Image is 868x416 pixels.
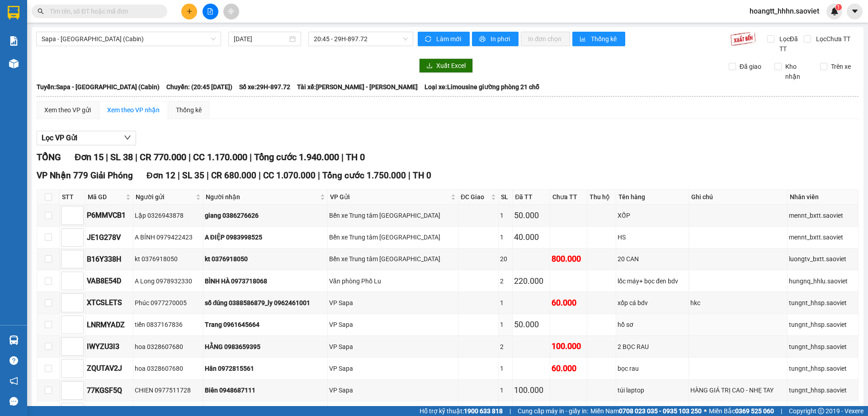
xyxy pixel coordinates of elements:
[851,7,859,15] span: caret-down
[689,190,788,205] th: Ghi chú
[329,210,457,220] div: Bến xe Trung tâm [GEOGRAPHIC_DATA]
[87,232,132,243] div: JE1G278V
[328,227,458,249] td: Bến xe Trung tâm Lào Cai
[500,254,511,264] div: 20
[263,170,316,181] span: CC 1.070.000
[205,276,326,286] div: BÌNH HÀ 0973718068
[618,254,687,264] div: 20 CAN
[509,406,511,416] span: |
[87,385,132,396] div: 77KGSF5Q
[9,335,19,345] img: warehouse-icon
[514,384,548,397] div: 100.000
[42,32,216,46] span: Sapa - Hà Nội (Cabin)
[87,363,132,374] div: ZQUTAV2J
[704,409,707,413] span: ⚪️
[500,210,511,220] div: 1
[135,298,201,308] div: Phúc 0977270005
[552,340,585,353] div: 100.000
[9,59,19,68] img: warehouse-icon
[205,320,326,330] div: Trang 0961645664
[341,152,344,163] span: |
[837,4,840,10] span: 1
[742,5,826,17] span: hoangtt_hhhn.saoviet
[735,407,774,415] strong: 0369 525 060
[228,8,234,14] span: aim
[500,363,511,373] div: 1
[789,276,857,286] div: hungnq_hhlu.saoviet
[413,170,431,181] span: TH 0
[328,205,458,226] td: Bến xe Trung tâm Lào Cai
[186,8,193,14] span: plus
[85,336,133,358] td: IWYZU3I3
[328,358,458,379] td: VP Sapa
[38,8,44,14] span: search
[85,270,133,292] td: VAB8E54D
[328,336,458,358] td: VP Sapa
[140,152,186,163] span: CR 770.000
[9,36,19,46] img: solution-icon
[135,342,201,352] div: hoa 0328607680
[85,292,133,314] td: XTCSLETS
[87,210,132,221] div: P6MMVCB1
[9,356,18,365] span: question-circle
[136,192,193,202] span: Người gửi
[85,205,133,226] td: P6MMVCB1
[513,190,550,205] th: Đã TT
[425,36,433,43] span: sync
[176,105,202,115] div: Thống kê
[297,82,418,92] span: Tài xế: [PERSON_NAME] - [PERSON_NAME]
[193,152,247,163] span: CC 1.170.000
[211,170,256,181] span: CR 680.000
[37,131,136,145] button: Lọc VP Gửi
[330,192,449,202] span: VP Gửi
[618,276,687,286] div: lốc máy+ bọc đen bdv
[8,6,19,19] img: logo-vxr
[135,363,201,373] div: hoa 0328607680
[9,397,18,406] span: message
[618,385,687,395] div: túi laptop
[322,170,406,181] span: Tổng cước 1.750.000
[259,170,261,181] span: |
[223,4,239,19] button: aim
[328,380,458,402] td: VP Sapa
[552,253,585,265] div: 800.000
[491,34,511,44] span: In phơi
[521,32,570,46] button: In đơn chọn
[552,296,585,309] div: 60.000
[500,276,511,286] div: 2
[591,34,618,44] span: Thống kê
[789,254,857,264] div: luongtv_bxtt.saoviet
[500,342,511,352] div: 2
[500,298,511,308] div: 1
[781,406,782,416] span: |
[818,408,824,414] span: copyright
[9,377,18,385] span: notification
[37,170,133,181] span: VP Nhận 779 Giải Phóng
[782,62,813,81] span: Kho nhận
[135,152,137,163] span: |
[205,254,326,264] div: kt 0376918050
[135,385,201,395] div: CHIEN 0977511728
[789,210,857,220] div: mennt_bxtt.saoviet
[205,342,326,352] div: HẰNG 0983659395
[107,105,160,115] div: Xem theo VP nhận
[205,210,326,220] div: giang 0386276626
[106,152,108,163] span: |
[830,7,839,15] img: icon-new-feature
[85,314,133,336] td: LNRMYADZ
[789,342,857,352] div: tungnt_hhsp.saoviet
[50,6,156,16] input: Tìm tên, số ĐT hoặc mã đơn
[206,192,318,202] span: Người nhận
[328,270,458,292] td: Văn phòng Phố Lu
[85,358,133,379] td: ZQUTAV2J
[479,36,487,43] span: printer
[329,254,457,264] div: Bến xe Trung tâm [GEOGRAPHIC_DATA]
[552,362,585,375] div: 60.000
[616,190,689,205] th: Tên hàng
[420,406,503,416] span: Hỗ trợ kỹ thuật:
[776,34,804,54] span: Lọc Đã TT
[500,320,511,330] div: 1
[205,298,326,308] div: số đúng 0388586879_ly 0962461001
[500,385,511,395] div: 1
[328,249,458,270] td: Bến xe Trung tâm Lào Cai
